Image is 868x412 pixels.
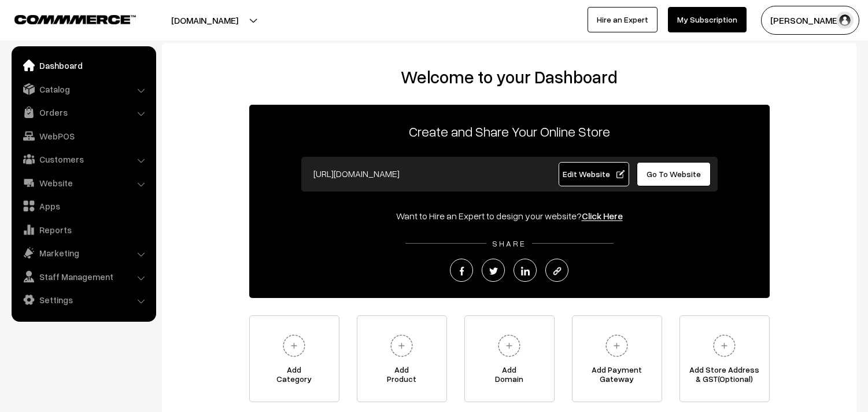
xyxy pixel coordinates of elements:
a: Website [14,172,152,193]
span: Go To Website [647,169,701,179]
a: Edit Website [559,162,629,186]
a: My Subscription [668,7,747,32]
span: Add Category [250,365,339,388]
a: Add PaymentGateway [572,315,662,402]
a: COMMMERCE [14,12,116,25]
img: plus.svg [386,330,418,362]
a: WebPOS [14,126,152,146]
a: Catalog [14,79,152,100]
img: plus.svg [601,330,633,362]
a: AddProduct [357,315,447,402]
a: AddCategory [249,315,339,402]
h2: Welcome to your Dashboard [173,67,845,87]
span: Add Domain [465,365,554,388]
a: Click Here [582,210,623,222]
span: SHARE [486,238,532,248]
span: Add Product [357,365,446,388]
img: COMMMERCE [14,15,136,24]
a: Go To Website [637,162,711,186]
button: [PERSON_NAME] [761,6,859,35]
a: Settings [14,289,152,310]
button: [DOMAIN_NAME] [131,6,279,35]
a: Orders [14,102,152,123]
a: Marketing [14,242,152,263]
img: user [836,12,854,29]
a: Hire an Expert [588,7,658,32]
a: AddDomain [464,315,555,402]
a: Add Store Address& GST(Optional) [679,315,770,402]
a: Apps [14,196,152,216]
a: Customers [14,149,152,170]
a: Reports [14,219,152,240]
span: Add Payment Gateway [572,365,662,388]
span: Add Store Address & GST(Optional) [680,365,769,388]
div: Want to Hire an Expert to design your website? [249,209,770,223]
img: plus.svg [708,330,740,362]
img: plus.svg [278,330,310,362]
img: plus.svg [493,330,525,362]
span: Edit Website [563,169,625,179]
a: Dashboard [14,55,152,76]
a: Staff Management [14,266,152,287]
p: Create and Share Your Online Store [249,121,770,142]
